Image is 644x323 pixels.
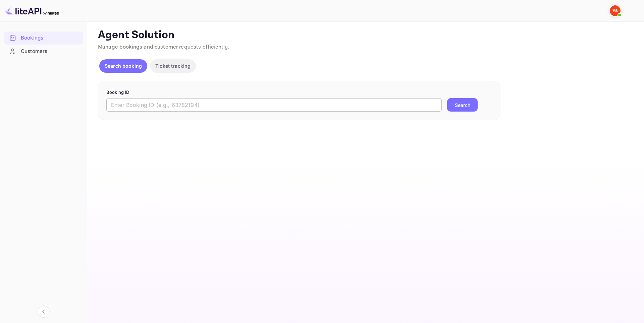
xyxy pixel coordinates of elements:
[4,31,83,44] a: Bookings
[610,5,621,16] img: Yandex Support
[4,31,83,45] div: Bookings
[106,89,492,96] p: Booking ID
[105,62,142,69] p: Search booking
[4,45,83,57] a: Customers
[98,28,632,42] p: Agent Solution
[4,45,83,58] div: Customers
[155,62,191,69] p: Ticket tracking
[98,44,229,51] span: Manage bookings and customer requests efficiently.
[5,5,59,16] img: LiteAPI logo
[38,306,50,318] button: Collapse navigation
[106,98,442,112] input: Enter Booking ID (e.g., 63782194)
[21,34,79,42] div: Bookings
[21,48,79,55] div: Customers
[447,98,478,112] button: Search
